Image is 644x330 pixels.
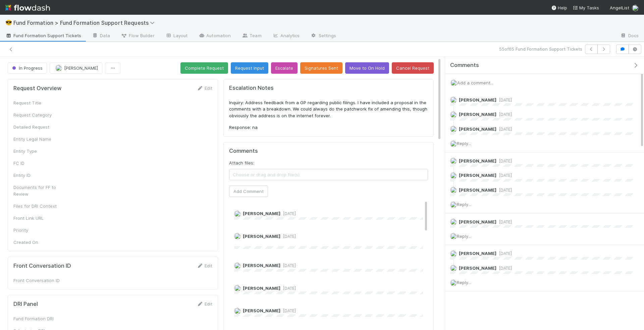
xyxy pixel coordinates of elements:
[243,234,280,239] span: [PERSON_NAME]
[115,31,160,42] a: Flow Builder
[231,62,268,74] button: Request Input
[459,187,496,193] span: [PERSON_NAME]
[496,188,512,193] span: [DATE]
[13,100,64,106] div: Request Title
[573,5,599,10] span: My Tasks
[496,251,512,256] span: [DATE]
[5,2,50,13] img: logo-inverted-e16ddd16eac7371096b0.svg
[8,62,47,74] button: In Progress
[13,148,64,154] div: Entity Type
[496,219,512,224] span: [DATE]
[229,85,428,91] h5: Escalation Notes
[499,46,582,52] span: 55 of 65 Fund Formation Support Tickets
[55,65,62,71] img: avatar_892eb56c-5b5a-46db-bf0b-2a9023d0e8f8.png
[13,184,64,197] div: Documents for FF to Review
[551,4,567,11] div: Help
[450,279,457,286] img: avatar_892eb56c-5b5a-46db-bf0b-2a9023d0e8f8.png
[234,233,241,240] img: avatar_892eb56c-5b5a-46db-bf0b-2a9023d0e8f8.png
[229,186,268,197] button: Add Comment
[13,160,64,167] div: FC ID
[253,240,266,246] a: Delete
[239,240,247,246] a: Edit
[197,85,212,91] a: Edit
[610,5,629,10] span: AngelList
[459,265,496,271] span: [PERSON_NAME]
[450,250,457,257] img: avatar_892eb56c-5b5a-46db-bf0b-2a9023d0e8f8.png
[121,32,154,39] span: Flow Builder
[450,62,479,69] span: Comments
[13,227,64,234] div: Priority
[13,215,64,221] div: Front Link URL
[459,112,496,117] span: [PERSON_NAME]
[87,31,115,42] a: Data
[459,126,496,132] span: [PERSON_NAME]
[11,65,43,71] span: In Progress
[229,169,428,180] span: Choose or drag and drop file(s)
[243,285,280,291] span: [PERSON_NAME]
[271,62,298,74] button: Escalate
[234,210,241,217] img: avatar_462714f4-64db-4129-b9df-50d7d164b9fc.png
[496,266,512,271] span: [DATE]
[267,31,305,42] a: Analytics
[280,263,296,268] span: [DATE]
[450,172,457,179] img: avatar_462714f4-64db-4129-b9df-50d7d164b9fc.png
[243,211,280,216] span: [PERSON_NAME]
[13,19,158,26] span: Fund Formation > Fund Formation Support Requests
[5,20,12,25] span: 😎
[229,148,428,154] h5: Comments
[13,315,64,322] div: Fund Formation DRI
[459,251,496,256] span: [PERSON_NAME]
[13,136,64,142] div: Entity Legal Name
[5,32,81,39] span: Fund Formation Support Tickets
[300,62,342,74] button: Signatures Sent
[345,62,389,74] button: Move to On Hold
[496,97,512,103] span: [DATE]
[450,126,457,132] img: avatar_462714f4-64db-4129-b9df-50d7d164b9fc.png
[13,203,64,209] div: Files for DRI Context
[457,80,493,85] span: Add a comment...
[457,280,471,285] span: Reply...
[13,85,61,92] h5: Request Overview
[392,62,434,74] button: Cancel Request
[280,286,296,291] span: [DATE]
[197,301,212,307] a: Edit
[450,79,457,86] img: avatar_892eb56c-5b5a-46db-bf0b-2a9023d0e8f8.png
[450,233,457,240] img: avatar_892eb56c-5b5a-46db-bf0b-2a9023d0e8f8.png
[632,5,639,11] img: avatar_892eb56c-5b5a-46db-bf0b-2a9023d0e8f8.png
[13,239,64,246] div: Created On
[13,301,38,308] h5: DRI Panel
[450,265,457,271] img: avatar_462714f4-64db-4129-b9df-50d7d164b9fc.png
[615,31,644,42] a: Docs
[13,124,64,130] div: Detailed Request
[457,234,471,239] span: Reply...
[243,263,280,268] span: [PERSON_NAME]
[305,31,342,42] a: Settings
[496,158,512,163] span: [DATE]
[496,112,512,117] span: [DATE]
[160,31,193,42] a: Layout
[234,262,241,269] img: avatar_1d14498f-6309-4f08-8780-588779e5ce37.png
[197,263,212,268] a: Edit
[496,173,512,178] span: [DATE]
[13,172,64,179] div: Entity ID
[450,111,457,118] img: avatar_892eb56c-5b5a-46db-bf0b-2a9023d0e8f8.png
[450,218,457,225] img: avatar_892eb56c-5b5a-46db-bf0b-2a9023d0e8f8.png
[229,159,254,166] label: Attach files:
[450,96,457,103] img: avatar_1d14498f-6309-4f08-8780-588779e5ce37.png
[450,140,457,147] img: avatar_892eb56c-5b5a-46db-bf0b-2a9023d0e8f8.png
[64,65,98,71] span: [PERSON_NAME]
[13,263,71,269] h5: Front Conversation ID
[280,308,296,313] span: [DATE]
[229,124,428,131] p: Response: na
[229,100,428,119] p: Inquiry: Address feedback from a GP regarding public filings. I have included a proposal in the c...
[459,219,496,224] span: [PERSON_NAME]
[280,234,296,239] span: [DATE]
[50,62,102,74] button: [PERSON_NAME]
[243,308,280,313] span: [PERSON_NAME]
[234,308,241,314] img: avatar_462714f4-64db-4129-b9df-50d7d164b9fc.png
[450,201,457,208] img: avatar_892eb56c-5b5a-46db-bf0b-2a9023d0e8f8.png
[193,31,236,42] a: Automation
[573,4,599,11] a: My Tasks
[450,157,457,164] img: avatar_892eb56c-5b5a-46db-bf0b-2a9023d0e8f8.png
[457,202,471,207] span: Reply...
